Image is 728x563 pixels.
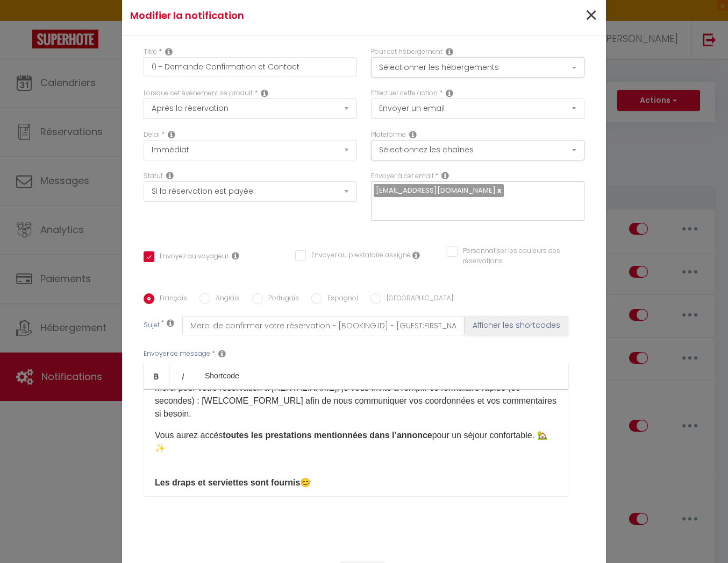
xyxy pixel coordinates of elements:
[144,130,160,140] label: Délai
[144,349,210,359] label: Envoyer ce message
[409,130,417,139] i: Action Channel
[144,320,160,332] label: Sujet
[376,185,496,195] span: [EMAIL_ADDRESS][DOMAIN_NAME]
[371,47,442,57] label: Pour cet hébergement
[167,319,174,327] i: Subject
[261,89,268,97] i: Event Occur
[155,382,557,420] p: Merci pour votre réservation a [RENTAL:NAME], je vous invite à remplir ce formulaire rapide (30 s...
[223,431,432,440] b: toutes les prestations mentionnées dans l’annonce
[210,293,240,305] label: Anglais
[155,476,557,489] p: 😊​​
[196,363,248,389] a: Shortcode
[381,293,453,305] label: [GEOGRAPHIC_DATA]
[166,171,174,180] i: Booking status
[170,363,196,389] a: Italic
[155,478,300,487] b: Les draps et serviettes sont fournis
[371,88,438,98] label: Effectuer cette action
[441,171,449,180] i: Recipient
[322,293,358,305] label: Espagnol
[144,363,170,389] a: Bold
[371,57,584,78] button: Sélectionner les hébergements
[144,47,157,57] label: Titre
[263,293,299,305] label: Portugais
[232,251,239,260] i: Envoyer au voyageur
[144,389,568,497] div: ​Vous aurez accès pour un séjour confortable. 🏡✨
[446,47,453,56] i: This Rental
[584,4,598,27] button: Close
[168,130,175,139] i: Action Time
[371,130,406,140] label: Plateforme
[154,293,187,305] label: Français
[371,140,584,160] button: Sélectionnez les chaînes
[465,316,568,335] button: Afficher les shortcodes
[371,171,433,181] label: Envoyer à cet email
[218,349,226,358] i: Message
[130,8,437,23] h4: Modifier la notification
[412,251,420,259] i: Envoyer au prestataire si il est assigné
[144,88,253,98] label: Lorsque cet événement se produit
[165,47,173,56] i: Title
[144,171,163,181] label: Statut
[446,89,453,97] i: Action Type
